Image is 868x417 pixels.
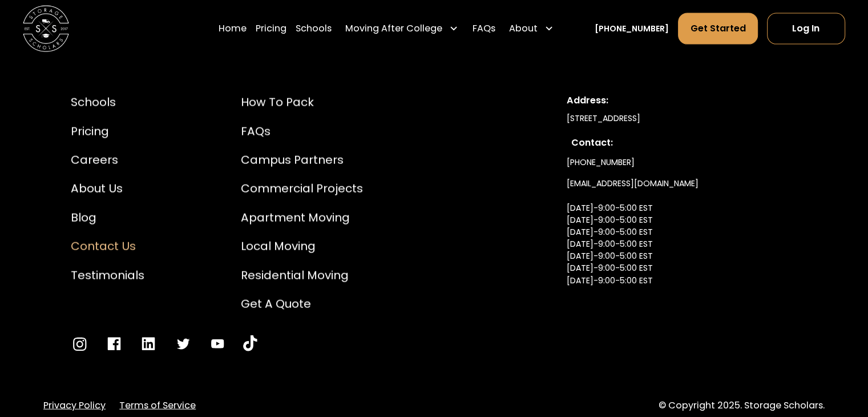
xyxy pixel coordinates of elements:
a: Go to YouTube [209,335,226,352]
a: Blog [71,209,144,226]
a: FAQs [241,123,363,140]
a: About Us [71,180,144,197]
a: Careers [71,151,144,169]
a: Residential Moving [241,267,363,284]
a: Go to LinkedIn [140,335,157,352]
a: Go to Instagram [71,335,88,352]
div: About [509,22,538,35]
a: Pricing [71,123,144,140]
a: Terms of Service [119,399,196,412]
a: FAQs [472,13,495,45]
a: Privacy Policy [43,399,106,412]
a: How to Pack [241,94,363,111]
img: Storage Scholars main logo [23,6,69,52]
a: Go to YouTube [243,335,257,352]
a: Contact Us [71,238,144,255]
a: [PHONE_NUMBER] [595,23,669,35]
a: Campus Partners [241,151,363,169]
a: [EMAIL_ADDRESS][DOMAIN_NAME][DATE]-9:00-5:00 EST[DATE]-9:00-5:00 EST[DATE]-9:00-5:00 EST[DATE]-9:... [567,173,699,315]
a: Commercial Projects [241,180,363,197]
div: About [504,13,558,45]
div: Address: [567,94,797,107]
a: Schools [296,13,332,45]
a: Go to Facebook [106,335,123,352]
a: Schools [71,94,144,111]
a: Pricing [256,13,286,45]
a: Log In [767,13,845,44]
div: [STREET_ADDRESS] [567,113,797,125]
a: Go to Twitter [175,335,192,352]
a: Testimonials [71,267,144,284]
a: Get Started [678,13,757,44]
a: Home [219,13,247,45]
div: Contact: [571,136,793,150]
a: Local Moving [241,238,363,255]
a: Get a Quote [241,295,363,312]
a: Apartment Moving [241,209,363,226]
div: Moving After College [341,13,463,45]
div: Moving After College [345,22,442,35]
div: © Copyright 2025. Storage Scholars. [659,399,825,412]
a: [PHONE_NUMBER] [567,152,635,173]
